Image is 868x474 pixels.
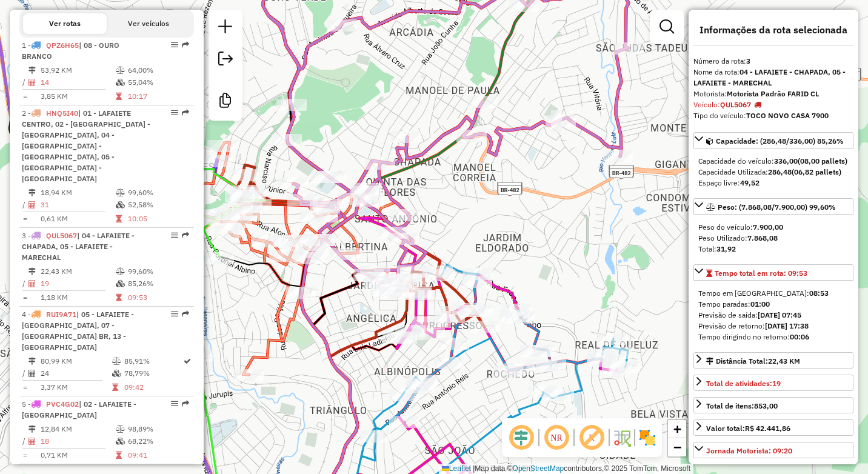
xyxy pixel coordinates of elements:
[107,13,190,34] button: Ver veículos
[706,446,792,456] div: Jornada Motorista: 09:20
[22,367,28,379] td: /
[693,56,853,67] div: Número da rota:
[28,67,36,74] i: Distância Total
[127,435,189,447] td: 68,22%
[116,201,125,209] i: % de utilização da cubagem
[693,67,846,87] strong: 04 - LAFAIETE - CHAPADA, 05 - LAFAIETE - MARECHAL
[22,41,119,61] span: 1 -
[513,464,564,473] a: OpenStreetMap
[40,449,115,461] td: 0,71 KM
[182,400,189,407] em: Rota exportada
[22,108,150,183] span: | 01 - LAFAIETE CENTRO, 02 - [GEOGRAPHIC_DATA] - [GEOGRAPHIC_DATA], 04 - [GEOGRAPHIC_DATA] - [GEO...
[765,321,809,330] strong: [DATE] 17:38
[507,423,536,452] span: Ocultar deslocamento
[116,93,122,100] i: Tempo total em rota
[127,265,189,278] td: 99,60%
[28,426,36,433] i: Distância Total
[22,310,134,352] span: 4 -
[612,428,632,447] img: Fluxo de ruas
[116,79,125,86] i: % de utilização da cubagem
[22,231,135,262] span: 3 -
[116,426,125,433] i: % de utilização do peso
[706,423,790,434] div: Valor total:
[668,420,686,438] a: Zoom in
[28,370,36,377] i: Total de Atividades
[715,269,807,278] span: Tempo total em rota: 09:53
[23,13,107,34] button: Ver rotas
[693,352,853,369] a: Distância Total:22,43 KM
[22,199,28,211] td: /
[693,88,853,99] div: Motorista:
[28,189,36,196] i: Distância Total
[693,132,853,149] a: Capacidade: (286,48/336,00) 85,26%
[746,111,829,120] strong: TOCO NOVO CASA 7900
[28,201,36,209] i: Total de Atividades
[750,299,770,309] strong: 01:00
[40,76,115,88] td: 14
[693,67,853,88] div: Nome da rota:
[22,381,28,393] td: =
[638,428,657,447] img: Exibir/Ocultar setores
[40,199,115,211] td: 31
[127,64,189,76] td: 64,00%
[698,299,849,310] div: Tempo paradas:
[693,198,853,215] a: Peso: (7.868,08/7.900,00) 99,60%
[754,101,761,108] i: Tipo do veículo ou veículo exclusivo violado
[698,244,849,255] div: Total:
[768,167,792,176] strong: 286,48
[40,367,112,379] td: 24
[698,167,849,178] div: Capacidade Utilizada:
[182,232,189,239] em: Rota exportada
[22,310,134,352] span: | 05 - LAFAIETE - [GEOGRAPHIC_DATA], 07 - [GEOGRAPHIC_DATA] BR, 13 - [GEOGRAPHIC_DATA]
[693,419,853,436] a: Valor total:R$ 42.441,86
[379,287,409,299] div: Atividade não roteirizada - SUPERMERCADO AZEVEDO
[693,264,853,281] a: Tempo total em rota: 09:53
[40,90,115,102] td: 3,85 KM
[40,381,112,393] td: 3,37 KM
[740,178,760,187] strong: 49,52
[718,202,836,212] span: Peso: (7.868,08/7.900,00) 99,60%
[747,233,778,242] strong: 7.868,08
[182,310,189,318] em: Rota exportada
[116,268,125,275] i: % de utilização do peso
[171,232,178,239] em: Opções
[46,231,77,240] span: QUL5067
[693,442,853,458] a: Jornada Motorista: 09:20
[124,367,182,379] td: 78,79%
[22,449,28,461] td: =
[706,401,778,412] div: Total de itens:
[40,64,115,76] td: 53,92 KM
[693,99,853,110] div: Veículo:
[673,421,681,436] span: +
[698,233,849,244] div: Peso Utilizado:
[171,41,178,48] em: Opções
[40,213,115,225] td: 0,61 KM
[720,100,751,109] strong: QUL5067
[399,273,430,285] div: Atividade não roteirizada - BAR DA CIDA
[698,332,849,342] div: Tempo dirigindo no retorno:
[28,358,36,365] i: Distância Total
[706,379,781,388] span: Total de atividades:
[577,423,606,452] span: Exibir rótulo
[127,292,189,304] td: 09:53
[790,332,809,341] strong: 00:06
[442,464,471,473] a: Leaflet
[693,110,853,121] div: Tipo do veículo:
[171,310,178,318] em: Opções
[184,358,191,365] i: Rota otimizada
[809,289,829,298] strong: 08:53
[127,423,189,435] td: 98,89%
[22,231,135,262] span: | 04 - LAFAIETE - CHAPADA, 05 - LAFAIETE - MARECHAL
[758,310,801,319] strong: [DATE] 07:45
[22,108,150,183] span: 2 -
[116,215,122,222] i: Tempo total em rota
[213,47,238,74] a: Exportar sessão
[693,24,853,36] h4: Informações da rota selecionada
[40,187,115,199] td: 18,94 KM
[22,213,28,225] td: =
[127,90,189,102] td: 10:17
[40,265,115,278] td: 22,43 KM
[182,41,189,48] em: Rota exportada
[46,399,79,409] span: PVC4G02
[693,283,853,347] div: Tempo total em rota: 09:53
